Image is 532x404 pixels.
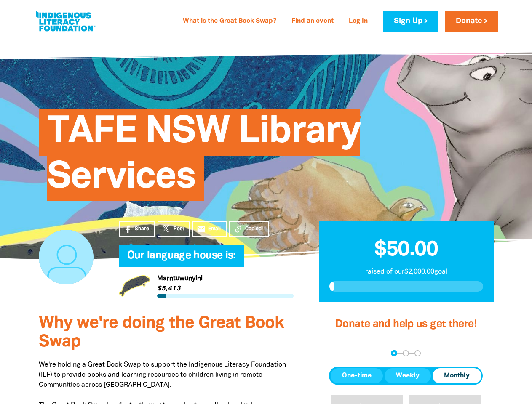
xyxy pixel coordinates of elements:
[39,316,284,350] span: Why we're doing the Great Book Swap
[329,367,483,385] div: Donation frequency
[178,15,281,28] a: What is the Great Book Swap?
[119,221,155,237] a: Share
[403,350,409,356] button: Navigate to step 2 of 3 to enter your details
[119,258,294,263] h6: My Team
[135,225,149,233] span: Share
[208,225,221,233] span: Email
[374,240,438,260] span: $50.00
[335,319,477,329] span: Donate and help us get there!
[383,11,438,32] a: Sign Up
[433,368,481,383] button: Monthly
[445,11,498,32] a: Donate
[286,15,339,28] a: Find an event
[342,371,372,381] span: One-time
[192,221,227,237] a: emailEmail
[396,371,420,381] span: Weekly
[127,251,236,267] span: Our language house is:
[385,368,431,383] button: Weekly
[158,221,190,237] a: Post
[444,371,470,381] span: Monthly
[344,15,373,28] a: Log In
[391,350,397,356] button: Navigate to step 1 of 3 to enter your donation amount
[329,267,483,277] p: raised of our $2,000.00 goal
[245,225,263,233] span: Copied!
[229,221,269,237] button: Copied!
[197,225,206,234] i: email
[47,115,360,201] span: TAFE NSW Library Services
[414,350,421,356] button: Navigate to step 3 of 3 to enter your payment details
[331,368,383,383] button: One-time
[174,225,184,233] span: Post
